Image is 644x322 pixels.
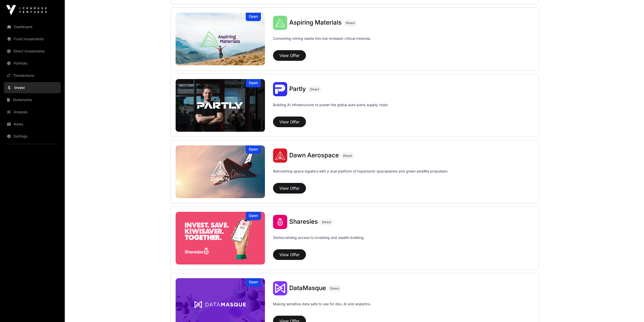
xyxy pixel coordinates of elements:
img: Sharesies [273,215,287,229]
a: Portfolio [4,58,61,69]
a: Transactions [4,70,61,81]
div: Open [246,145,261,154]
span: Sharesies [289,218,318,225]
img: Dawn Aerospace [273,148,287,163]
span: Direct [322,220,331,224]
p: Converting mining waste into low-emission critical minerals. [273,36,371,48]
img: DataMasque [273,281,287,295]
img: Icehouse Ventures Logo [6,5,47,15]
a: DataMasque [289,285,326,292]
img: Partly [176,79,265,132]
button: View Offer [273,249,306,260]
a: Dawn AerospaceOpen [176,145,265,198]
a: Dawn Aerospace [289,152,339,159]
a: Sharesies [289,219,318,225]
span: Partly [289,85,306,92]
button: View Offer [273,183,306,194]
a: Aspiring Materials [289,20,342,26]
button: View Offer [273,117,306,127]
div: Open [246,79,261,87]
img: Partly [273,82,287,96]
a: Dashboard [4,21,61,32]
a: News [4,119,61,130]
div: Open [246,212,261,220]
span: Direct [343,154,352,158]
a: Invest [4,82,61,93]
span: Dawn Aerospace [289,151,339,159]
a: SharesiesOpen [176,212,265,264]
div: Open [246,278,261,287]
a: PartlyOpen [176,79,265,132]
a: Direct Investments [4,46,61,57]
span: Direct [330,287,339,291]
a: Fund Investments [4,33,61,45]
span: Direct [346,21,355,25]
div: Open [246,13,261,21]
a: Analysis [4,106,61,118]
a: Settings [4,131,61,142]
p: Making sensitive data safe to use for dev, AI and analytics. [273,301,371,314]
iframe: Chat Widget [619,298,644,322]
button: View Offer [273,50,306,61]
span: Direct [310,87,319,91]
p: Democratising access to investing and wealth-building. [273,235,365,247]
span: Aspiring Materials [289,19,342,26]
span: DataMasque [289,284,326,292]
a: Statements [4,94,61,105]
p: Building AI infrastructure to power the global auto-parts supply chain. [273,102,389,115]
img: Sharesies [176,212,265,264]
a: Aspiring MaterialsOpen [176,13,265,65]
a: Partly [289,86,306,92]
p: Reinventing space logistics with a dual platform of hypersonic spaceplanes and green satellite pr... [273,169,448,181]
img: Dawn Aerospace [176,145,265,198]
img: Aspiring Materials [273,16,287,30]
img: Aspiring Materials [176,13,265,65]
